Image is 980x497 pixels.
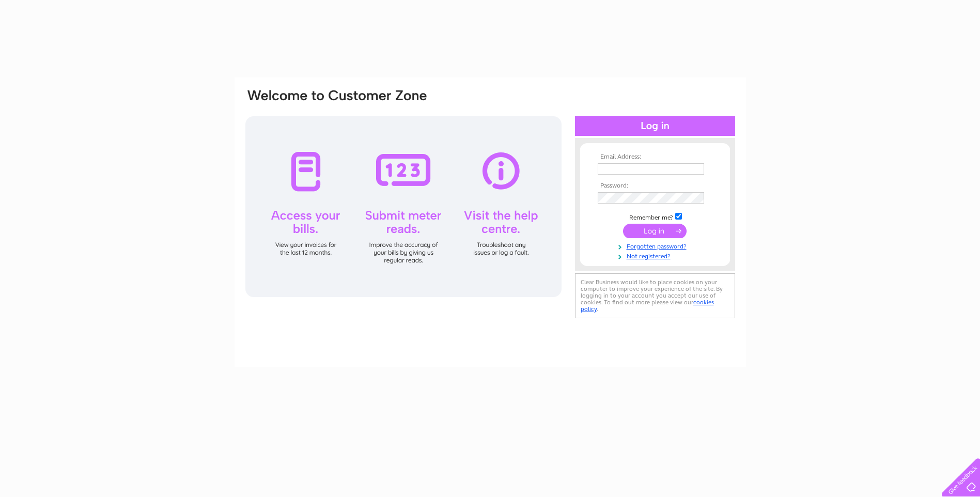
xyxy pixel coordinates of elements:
[575,273,735,318] div: Clear Business would like to place cookies on your computer to improve your experience of the sit...
[598,241,715,251] a: Forgotten password?
[595,211,715,222] td: Remember me?
[595,153,715,161] th: Email Address:
[623,224,687,238] input: Submit
[598,251,715,260] a: Not registered?
[595,182,715,190] th: Password:
[581,299,714,313] a: cookies policy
